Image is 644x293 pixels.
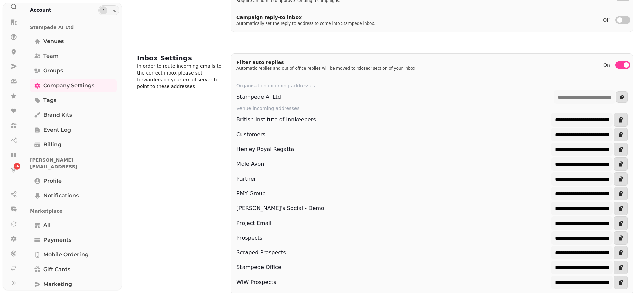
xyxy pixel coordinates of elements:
span: Marketing [43,280,72,288]
a: Event log [30,123,117,137]
div: Henley Royal Regatta [236,145,294,153]
a: 16 [7,163,20,177]
a: Profile [30,174,117,188]
label: Off [603,16,610,24]
span: Notifications [43,192,79,200]
label: On [603,61,610,69]
p: Automatic replies and out of office replies will be moved to 'closed' section of your inbox [236,66,415,71]
a: Notifications [30,189,117,202]
div: Scraped Prospects [236,249,286,257]
div: Project Email [236,219,271,227]
p: Filter auto replies [236,59,415,66]
span: Brand Kits [43,111,72,119]
label: Organisation incoming addresses [236,82,628,89]
span: Billing [43,141,61,149]
span: Profile [43,177,62,185]
label: Venue incoming addresses [236,105,628,112]
a: Payments [30,233,117,247]
a: All [30,218,117,232]
a: Marketing [30,278,117,291]
div: [PERSON_NAME]'s Social - Demo [236,204,324,212]
a: Company settings [30,79,117,92]
span: Event log [43,126,71,134]
div: Customers [236,131,265,139]
h2: Account [30,7,51,13]
span: Groups [43,67,63,75]
a: Team [30,49,117,63]
span: Tags [43,96,56,104]
div: Partner [236,175,256,183]
span: Gift cards [43,265,70,274]
div: Mole Avon [236,160,264,168]
a: Groups [30,64,117,78]
a: Gift cards [30,263,117,276]
a: Venues [30,35,117,48]
p: Automatically set the reply to address to come into Stampede inbox. [236,21,375,26]
div: PMY Group [236,190,266,198]
div: Stampede AI Ltd [236,93,281,101]
div: Stampede Office [236,263,281,272]
a: Mobile ordering [30,248,117,261]
span: Venues [43,37,64,45]
a: Tags [30,94,117,107]
h2: Inbox Settings [137,53,192,63]
div: British Institute of Innkeepers [236,116,316,124]
span: Team [43,52,59,60]
span: All [43,221,51,229]
span: 16 [15,164,19,169]
span: Mobile ordering [43,251,89,259]
p: Stampede AI Ltd [30,21,117,33]
p: In order to route incoming emails to the correct inbox please set forwarders on your email server... [137,63,223,90]
a: Brand Kits [30,108,117,122]
p: Campaign reply-to inbox [236,14,375,21]
a: Billing [30,138,117,151]
p: [PERSON_NAME][EMAIL_ADDRESS] [30,154,117,173]
p: Marketplace [30,205,117,217]
span: Company settings [43,82,94,90]
div: Prospects [236,234,262,242]
div: WIW Prospects [236,278,276,286]
span: Payments [43,236,71,244]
